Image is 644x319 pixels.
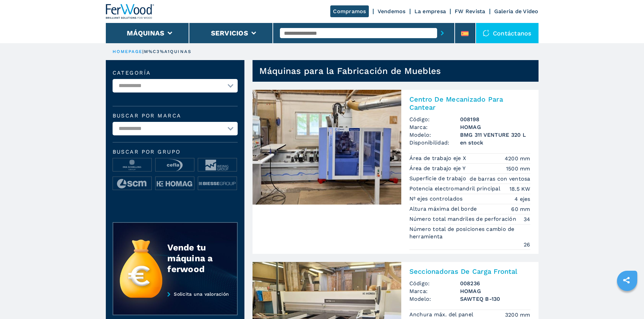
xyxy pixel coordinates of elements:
[409,287,460,295] span: Marca:
[113,49,143,54] a: HOMEPAGE
[106,4,154,19] img: Ferwood
[409,267,530,275] h2: Seccionadoras De Carga Frontal
[113,149,238,155] span: Buscar por grupo
[414,8,446,15] a: La empresa
[460,139,530,147] span: en stock
[198,177,237,190] img: image
[460,123,530,131] h3: HOMAG
[378,8,406,15] a: Vendemos
[127,29,164,37] button: Máquinas
[505,155,530,162] em: 4200 mm
[144,49,191,55] p: m%C3%A1quinas
[409,123,460,131] span: Marca:
[509,185,530,193] em: 18.5 KW
[409,95,530,111] h2: Centro De Mecanizado Para Cantear
[113,70,238,76] label: categoría
[409,139,460,147] span: Disponibilidad:
[113,291,238,316] a: Solicita una valoración
[460,287,530,295] h3: HOMAG
[113,113,238,118] label: Buscar por marca
[409,311,475,318] p: Anchura máx. del panel
[409,131,460,139] span: Modelo:
[156,158,194,172] img: image
[515,195,530,203] em: 4 ejes
[476,23,539,43] div: Contáctanos
[506,165,530,172] em: 1500 mm
[409,225,530,241] p: Número total de posiciones cambio de herramienta
[409,205,479,213] p: Altura máxima del borde
[409,175,468,182] p: Superficie de trabajo
[618,272,635,289] a: sharethis
[524,241,530,248] em: 26
[253,90,401,205] img: Centro De Mecanizado Para Cantear HOMAG BMG 311 VENTURE 320 L
[253,90,539,254] a: Centro De Mecanizado Para Cantear HOMAG BMG 311 VENTURE 320 LCentro De Mecanizado Para CantearCód...
[409,155,468,162] p: Área de trabajo eje X
[113,158,151,172] img: image
[409,195,464,203] p: Nº ejes controlados
[494,8,539,15] a: Galeria de Video
[330,5,368,17] a: Compramos
[511,205,530,213] em: 60 mm
[437,25,448,41] button: submit-button
[460,280,530,287] h3: 008236
[460,295,530,303] h3: SAWTEQ B-130
[483,30,490,36] img: Contáctanos
[113,177,151,190] img: image
[615,289,639,314] iframe: Chat
[259,65,441,76] h1: Máquinas para la Fabricación de Muebles
[460,131,530,139] h3: BMG 311 VENTURE 320 L
[409,165,468,172] p: Área de trabajo eje Y
[460,115,530,123] h3: 008198
[524,215,530,223] em: 34
[455,8,485,15] a: FW Revista
[156,177,194,190] img: image
[409,115,460,123] span: Código:
[142,49,144,54] span: |
[505,311,530,319] em: 3200 mm
[167,242,223,274] div: Vende tu máquina a ferwood
[211,29,248,37] button: Servicios
[409,215,518,223] p: Número total mandriles de perforación
[198,158,237,172] img: image
[409,295,460,303] span: Modelo:
[409,185,502,192] p: Potencia electromandril principal
[409,280,460,287] span: Código:
[470,175,530,183] em: de barras con ventosa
